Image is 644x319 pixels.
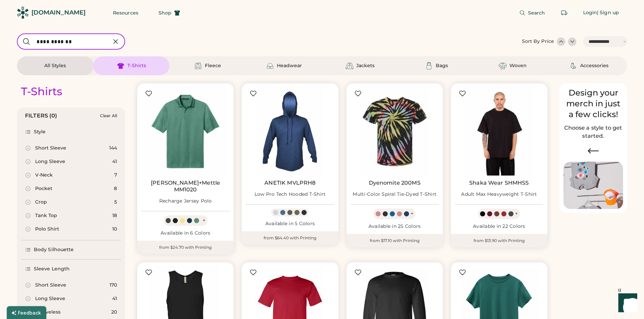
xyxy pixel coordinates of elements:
div: T-Shirts [127,62,146,69]
div: Polo Shirt [35,226,59,233]
img: Headwear Icon [266,62,274,70]
div: + [410,210,413,217]
div: Body Silhouette [34,246,74,253]
div: from $13.90 with Printing [451,234,547,247]
a: ANETIK MVLPRH8 [264,180,315,186]
button: Retrieve an order [557,6,571,20]
div: 20 [111,309,117,316]
div: 144 [109,145,117,152]
div: Short Sleeve [35,145,66,152]
div: Jackets [356,62,375,69]
img: Dyenomite 200MS Multi-Color Spiral Tie-Dyed T-Shirt [351,87,439,176]
img: Image of Lisa Congdon Eye Print on T-Shirt and Hat [564,162,623,209]
div: Long Sleeve [35,158,65,165]
div: Available in 6 Colors [141,230,230,237]
div: 41 [112,295,117,302]
img: Shaka Wear SHMHSS Adult Max Heavyweight T-Shirt [455,87,543,176]
div: Bags [436,62,448,69]
div: Accessories [580,62,609,69]
div: FILTERS (0) [25,112,57,120]
span: Shop [159,10,171,15]
iframe: Front Chat [612,289,641,318]
img: Accessories Icon [569,62,577,70]
div: Login [583,9,597,16]
div: 18 [112,212,117,219]
div: Crop [35,199,47,206]
button: Shop [150,6,188,20]
img: Jackets Icon [345,62,354,70]
div: 7 [114,172,117,179]
div: Design your merch in just a few clicks! [564,87,623,120]
div: from $64.40 with Printing [242,231,338,245]
div: Tank Top [35,212,57,219]
div: V-Neck [35,172,53,179]
div: 5 [114,199,117,206]
a: Dyenomite 200MS [369,180,421,186]
img: Mercer+Mettle MM1020 Recharge Jersey Polo [141,87,230,176]
div: Available in 5 Colors [246,220,334,227]
div: Adult Max Heavyweight T-Shirt [461,191,537,198]
img: T-Shirts Icon [117,62,125,70]
div: Short Sleeve [35,282,66,289]
div: Sort By Price [522,38,554,45]
div: Woven [509,62,527,69]
div: Available in 22 Colors [455,223,543,230]
div: Low Pro Tech Hooded T-Shirt [255,191,326,198]
a: Shaka Wear SHMHSS [469,180,529,186]
button: Search [511,6,553,20]
div: 170 [110,282,117,289]
div: Style [34,129,46,135]
div: [DOMAIN_NAME] [31,8,86,17]
div: Long Sleeve [35,295,65,302]
img: Woven Icon [499,62,507,70]
div: Available in 25 Colors [351,223,439,230]
div: Sleeve Length [34,266,70,272]
a: [PERSON_NAME]+Mettle MM1020 [141,180,230,193]
div: + [515,210,518,217]
div: Recharge Jersey Polo [159,198,212,205]
img: Rendered Logo - Screens [17,7,29,19]
div: Fleece [205,62,221,69]
div: Pocket [35,185,52,192]
img: Bags Icon [425,62,433,70]
button: Resources [105,6,146,20]
div: 41 [112,158,117,165]
div: 8 [114,185,117,192]
div: from $24.70 with Printing [137,241,234,254]
div: 10 [112,226,117,233]
div: Sleeveless [35,309,61,316]
div: All Styles [44,62,66,69]
div: Clear All [100,113,117,118]
div: Multi-Color Spiral Tie-Dyed T-Shirt [353,191,436,198]
div: + [202,217,206,224]
div: | Sign up [597,9,619,16]
img: Fleece Icon [194,62,202,70]
span: Search [528,10,545,15]
div: T-Shirts [21,85,62,98]
div: from $17.10 with Printing [347,234,443,247]
div: Headwear [277,62,302,69]
h2: Choose a style to get started. [564,124,623,140]
img: ANETIK MVLPRH8 Low Pro Tech Hooded T-Shirt [246,87,334,176]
